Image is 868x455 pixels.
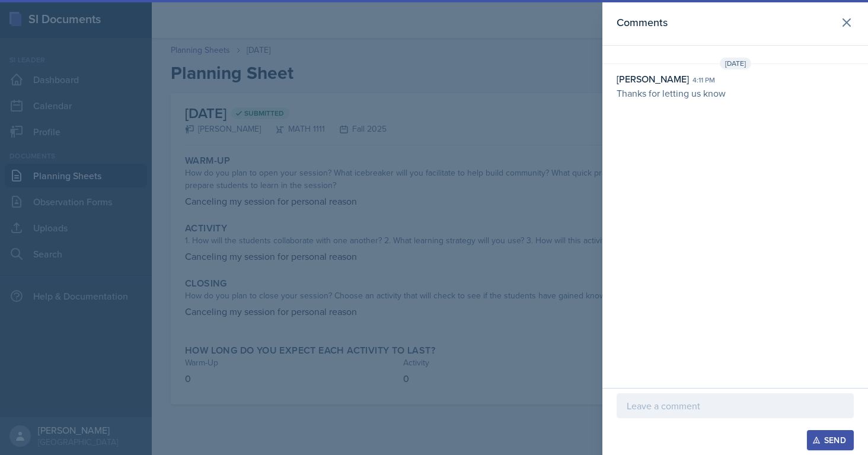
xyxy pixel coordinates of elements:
[693,75,715,85] div: 4:11 pm
[617,86,854,100] p: Thanks for letting us know
[807,430,854,450] button: Send
[720,58,751,69] span: [DATE]
[617,72,689,86] div: [PERSON_NAME]
[617,14,668,31] h2: Comments
[815,435,846,445] div: Send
